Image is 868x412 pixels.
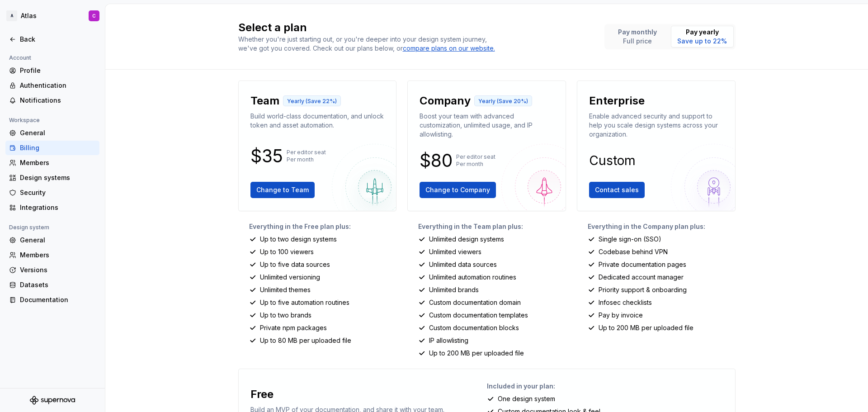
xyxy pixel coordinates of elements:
[420,94,471,108] p: Company
[21,11,37,20] div: Atlas
[260,273,320,282] p: Unlimited versioning
[429,311,528,320] p: Custom documentation templates
[20,203,96,212] div: Integrations
[599,260,686,269] p: Private documentation pages
[260,311,311,320] p: Up to two brands
[429,349,524,358] p: Up to 200 MB per uploaded file
[429,323,519,332] p: Custom documentation blocks
[20,128,96,137] div: General
[456,153,495,168] p: Per editor seat Per month
[589,94,645,108] p: Enterprise
[403,44,495,53] a: compare plans on our website.
[20,280,96,289] div: Datasets
[20,35,96,44] div: Back
[5,233,99,247] a: General
[677,28,727,37] p: Pay yearly
[429,247,481,256] p: Unlimited viewers
[589,155,636,166] p: Custom
[20,66,96,75] div: Profile
[420,155,453,166] p: $80
[487,382,728,391] p: Included in your plan:
[588,222,736,231] p: Everything in the Company plan plus:
[250,151,283,161] p: $35
[20,188,96,197] div: Security
[20,158,96,167] div: Members
[599,285,687,294] p: Priority support & onboarding
[5,222,53,233] div: Design system
[5,78,99,93] a: Authentication
[250,94,279,108] p: Team
[250,387,274,402] p: Free
[5,141,99,155] a: Billing
[429,285,479,294] p: Unlimited brands
[92,12,96,19] div: C
[429,260,497,269] p: Unlimited data sources
[249,222,397,231] p: Everything in the Free plan plus:
[20,143,96,152] div: Billing
[260,336,351,345] p: Up to 80 MB per uploaded file
[20,251,96,260] div: Members
[599,273,684,282] p: Dedicated account manager
[589,112,723,139] p: Enable advanced security and support to help you scale design systems across your organization.
[478,98,528,105] p: Yearly (Save 20%)
[5,278,99,292] a: Datasets
[5,293,99,307] a: Documentation
[418,222,566,231] p: Everything in the Team plan plus:
[6,10,17,21] div: A
[20,96,96,105] div: Notifications
[5,93,99,108] a: Notifications
[20,236,96,245] div: General
[498,394,555,403] p: One design system
[5,248,99,262] a: Members
[250,182,315,198] button: Change to Team
[30,396,75,405] svg: Supernova Logo
[599,235,661,244] p: Single sign-on (SSO)
[5,156,99,170] a: Members
[595,185,639,194] span: Contact sales
[260,323,327,332] p: Private npm packages
[429,336,468,345] p: IP allowlisting
[260,298,349,307] p: Up to five automation routines
[425,185,490,194] span: Change to Company
[5,115,43,126] div: Workspace
[429,235,504,244] p: Unlimited design systems
[250,112,385,130] p: Build world-class documentation, and unlock token and asset automation.
[420,182,496,198] button: Change to Company
[5,170,99,185] a: Design systems
[20,295,96,304] div: Documentation
[287,149,326,163] p: Per editor seat Per month
[5,263,99,277] a: Versions
[618,28,657,37] p: Pay monthly
[260,247,314,256] p: Up to 100 viewers
[5,200,99,215] a: Integrations
[429,298,521,307] p: Custom documentation domain
[5,52,35,63] div: Account
[671,26,734,47] button: Pay yearlySave up to 22%
[599,311,643,320] p: Pay by invoice
[256,185,309,194] span: Change to Team
[20,265,96,275] div: Versions
[260,235,337,244] p: Up to two design systems
[20,173,96,182] div: Design systems
[606,26,669,47] button: Pay monthlyFull price
[5,32,99,47] a: Back
[238,20,594,35] h2: Select a plan
[599,247,668,256] p: Codebase behind VPN
[238,35,500,53] div: Whether you're just starting out, or you're deeper into your design system journey, we've got you...
[618,37,657,46] p: Full price
[260,260,330,269] p: Up to five data sources
[677,37,727,46] p: Save up to 22%
[429,273,516,282] p: Unlimited automation routines
[2,6,103,26] button: AAtlasC
[20,81,96,90] div: Authentication
[589,182,645,198] button: Contact sales
[5,126,99,140] a: General
[599,298,652,307] p: Infosec checklists
[287,98,337,105] p: Yearly (Save 22%)
[420,112,554,139] p: Boost your team with advanced customization, unlimited usage, and IP allowlisting.
[260,285,311,294] p: Unlimited themes
[5,185,99,200] a: Security
[599,323,693,332] p: Up to 200 MB per uploaded file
